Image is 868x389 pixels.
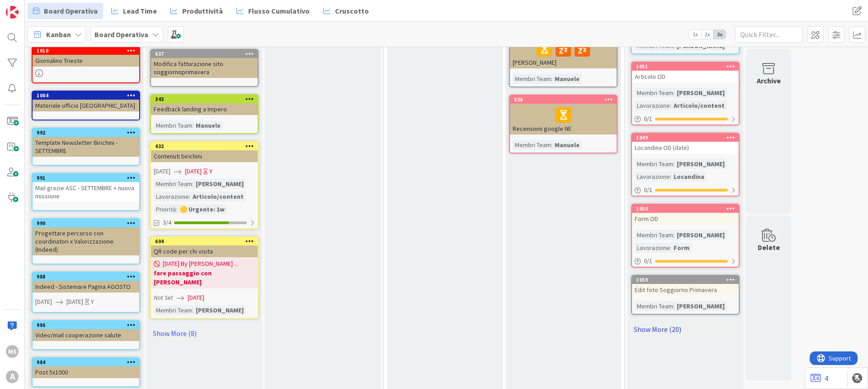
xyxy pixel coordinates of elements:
[551,140,552,150] span: :
[33,55,139,67] div: Giornalino Trieste
[193,305,246,315] div: [PERSON_NAME]
[32,173,140,211] a: 991Mail grazie ASC - SETTEMBRE + nuova missione
[37,220,139,226] div: 990
[632,113,739,125] div: 0/1
[675,230,727,240] div: [PERSON_NAME]
[33,366,139,378] div: Post 5x1000
[209,167,212,176] div: Y
[675,301,727,311] div: [PERSON_NAME]
[185,167,202,176] span: [DATE]
[123,5,157,16] span: Lead Time
[675,159,727,169] div: [PERSON_NAME]
[514,96,617,103] div: 836
[33,227,139,255] div: Progettare percorso con coordinatori x Valorizzazione (Indeed)
[37,92,139,99] div: 1004
[150,94,259,134] a: 343Feedback landing a ImperoMembri Team:Manuele
[631,322,740,336] a: Show More (20)
[154,305,192,315] div: Membri Team
[632,184,739,196] div: 0/1
[28,3,103,19] a: Board Operativa
[155,96,258,102] div: 343
[510,29,617,68] div: [PERSON_NAME]
[735,26,803,43] input: Quick Filter...
[106,3,162,19] a: Lead Time
[636,277,739,283] div: 1059
[675,88,727,98] div: [PERSON_NAME]
[35,297,52,307] span: [DATE]
[32,91,140,120] a: 1004Materiale ufficio [GEOGRAPHIC_DATA]
[509,95,618,154] a: 836Recensioni google NEMembri Team:Manuele
[151,50,258,78] div: 637Modifica fatturazione sito soggiornoprimavera
[154,120,192,130] div: Membri Team
[154,204,176,214] div: Priorità
[33,273,139,293] div: 988Indeed - Sistemare Pagina AGOSTO
[644,256,652,266] span: 0 / 1
[33,137,139,157] div: Template Newsletter Birichini - SETTEMBRE
[635,172,670,182] div: Lavorazione
[94,30,148,39] b: Board Operativa
[33,47,139,67] div: 1010Giornalino Trieste
[758,242,780,253] div: Delete
[635,159,673,169] div: Membri Team
[37,322,139,328] div: 986
[150,236,259,319] a: 604QR code per chi visita[DATE] By [PERSON_NAME] ...fare passaggio con [PERSON_NAME]Not Set[DATE]...
[151,237,258,245] div: 604
[33,129,139,157] div: 992Template Newsletter Birichini - SETTEMBRE
[6,370,19,383] div: A
[33,219,139,255] div: 990Progettare percorso con coordinatori x Valorizzazione (Indeed)
[632,276,739,284] div: 1059
[510,38,617,68] div: [PERSON_NAME]
[33,358,139,378] div: 984Post 5x1000
[154,179,192,189] div: Membri Team
[151,150,258,162] div: Contenuti birichini
[701,30,713,39] span: 2x
[193,179,246,189] div: [PERSON_NAME]
[632,134,739,154] div: 1049Locandina OD (date)
[631,62,740,125] a: 1051Articolo ODMembri Team:[PERSON_NAME]Lavorazione:Articolo/content0/1
[33,321,139,329] div: 986
[671,243,692,253] div: Form
[33,321,139,341] div: 986Video/mail cooperazione salute
[154,269,255,287] b: fare passaggio con [PERSON_NAME]
[154,167,170,176] span: [DATE]
[151,237,258,257] div: 604QR code per chi visita
[46,29,71,40] span: Kanban
[635,230,673,240] div: Membri Team
[176,204,177,214] span: :
[510,96,617,134] div: 836Recensioni google NE
[151,95,258,115] div: 343Feedback landing a Impero
[513,140,551,150] div: Membri Team
[632,205,739,225] div: 1050Form OD
[248,5,310,16] span: Flusso Cumulativo
[632,142,739,154] div: Locandina OD (date)
[6,6,19,19] img: Visit kanbanzone.com
[188,293,204,303] span: [DATE]
[631,275,740,315] a: 1059Edit foto Soggiorno PrimaveraMembri Team:[PERSON_NAME]
[189,192,190,202] span: :
[151,58,258,78] div: Modifica fatturazione sito soggiornoprimavera
[33,329,139,341] div: Video/mail cooperazione salute
[154,192,189,202] div: Lavorazione
[32,357,140,387] a: 984Post 5x1000
[33,358,139,366] div: 984
[182,5,223,16] span: Produttività
[151,142,258,150] div: 432
[632,213,739,225] div: Form OD
[155,238,258,245] div: 604
[673,301,675,311] span: :
[37,359,139,365] div: 984
[190,192,246,202] div: Articolo/content
[510,96,617,104] div: 836
[644,114,652,124] span: 0 / 1
[33,100,139,111] div: Materiale ufficio [GEOGRAPHIC_DATA]
[151,50,258,58] div: 637
[318,3,374,19] a: Cruscotto
[33,273,139,281] div: 988
[632,134,739,142] div: 1049
[33,174,139,182] div: 991
[151,245,258,257] div: QR code per chi visita
[670,243,671,253] span: :
[33,129,139,137] div: 992
[670,172,671,182] span: :
[635,88,673,98] div: Membri Team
